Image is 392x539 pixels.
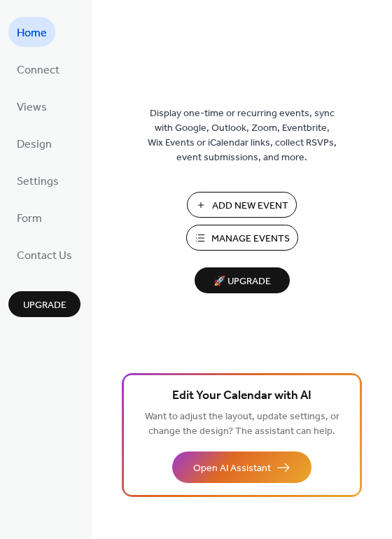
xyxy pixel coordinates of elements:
[8,165,67,195] a: Settings
[8,202,50,232] a: Form
[148,106,337,165] span: Display one-time or recurring events, sync with Google, Outlook, Zoom, Eventbrite, Wix Events or ...
[8,128,60,158] a: Design
[17,59,59,81] span: Connect
[203,272,281,291] span: 🚀 Upgrade
[195,267,290,293] button: 🚀 Upgrade
[17,22,47,44] span: Home
[193,461,271,476] span: Open AI Assistant
[145,407,339,441] span: Want to adjust the layout, update settings, or change the design? The assistant can help.
[17,134,52,155] span: Design
[17,245,72,267] span: Contact Us
[172,451,311,483] button: Open AI Assistant
[212,199,288,213] span: Add New Event
[8,17,55,47] a: Home
[187,192,297,218] button: Add New Event
[172,386,311,406] span: Edit Your Calendar with AI
[8,239,80,269] a: Contact Us
[17,97,47,118] span: Views
[8,54,68,84] a: Connect
[8,291,80,317] button: Upgrade
[211,232,290,246] span: Manage Events
[17,171,59,192] span: Settings
[186,225,298,251] button: Manage Events
[8,91,55,121] a: Views
[23,298,66,313] span: Upgrade
[17,208,42,230] span: Form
